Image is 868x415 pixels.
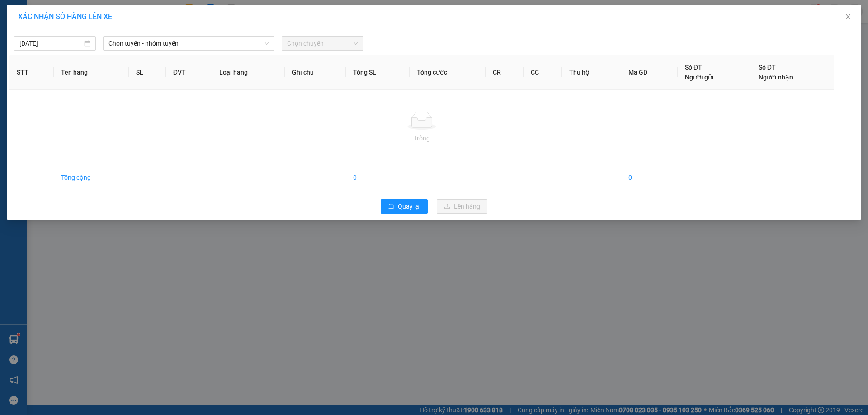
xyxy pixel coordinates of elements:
th: Tổng SL [346,55,410,90]
button: rollbackQuay lại [381,199,428,214]
span: Quay lại [398,201,420,211]
button: uploadLên hàng [437,199,487,214]
th: Ghi chú [285,55,346,90]
th: SL [129,55,165,90]
span: rollback [388,203,394,210]
div: Trống [17,133,827,143]
span: Số ĐT [685,64,702,71]
td: 0 [346,165,410,190]
th: CR [486,55,524,90]
span: Chọn tuyến - nhóm tuyến [108,37,269,50]
button: Close [835,5,861,30]
td: Tổng cộng [54,165,129,190]
th: STT [9,55,54,90]
th: CC [524,55,562,90]
span: down [264,41,269,46]
span: close [844,13,852,20]
span: Chọn chuyến [287,37,358,50]
span: Người gửi [685,74,714,81]
span: Người nhận [759,74,793,81]
th: Mã GD [621,55,678,90]
th: Thu hộ [562,55,621,90]
span: XÁC NHẬN SỐ HÀNG LÊN XE [18,12,112,21]
th: Tên hàng [54,55,129,90]
th: Loại hàng [212,55,285,90]
th: ĐVT [166,55,212,90]
th: Tổng cước [410,55,486,90]
input: 12/10/2025 [19,38,82,48]
td: 0 [621,165,678,190]
span: Số ĐT [759,64,776,71]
